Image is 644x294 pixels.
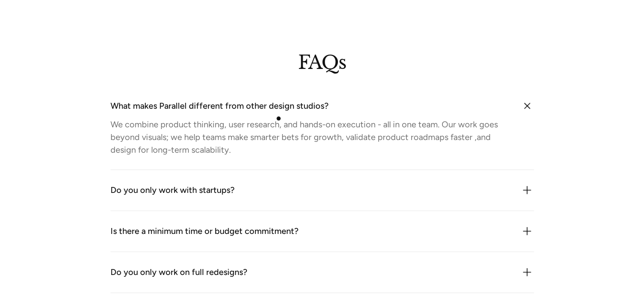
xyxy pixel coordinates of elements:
div: Is there a minimum time or budget commitment? [111,225,299,238]
h2: FAQs [298,56,346,69]
div: Do you only work with startups? [111,184,235,197]
div: What makes Parallel different from other design studios? [111,99,329,113]
div: We combine product thinking, user research, and hands-on execution - all in one team. Our work go... [111,118,511,156]
div: Do you only work on full redesigns? [111,266,247,279]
